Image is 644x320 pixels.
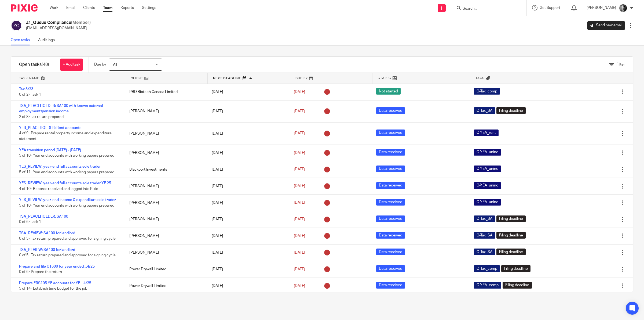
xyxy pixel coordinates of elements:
div: [DATE] [206,281,289,291]
span: Data received [376,249,405,255]
a: Prepare and file CT600 for year ended ...4/25 [19,265,95,268]
span: 0 of 5 · Tax return prepared and approved for signing cycle [19,253,116,257]
div: [PERSON_NAME] [124,231,206,241]
a: YES_REVIEW: year-end income & expenditure sole trader [19,198,116,202]
span: C-Tax_SA [474,107,495,114]
a: Work [50,5,58,10]
a: Team [103,5,112,10]
span: Data received [376,182,405,189]
div: [DATE] [206,128,289,139]
div: [DATE] [206,106,289,117]
span: 0 of 6 · Prepare the return [19,270,62,274]
div: [DATE] [206,214,289,225]
div: PBD Biotech Canada Limited [124,87,206,97]
div: [PERSON_NAME] [124,197,206,208]
img: Pixie [11,4,38,12]
span: (Member) [71,20,91,25]
div: [DATE] [206,181,289,192]
span: 4 of 9 · Prepare rental property income and expenditure statement [19,132,112,141]
div: [DATE] [206,197,289,208]
img: DSC_9061-3.jpg [619,4,627,12]
span: Data received [376,282,405,289]
p: Due by [94,62,106,67]
span: 5 of 10 · Year end accounts with working papers prepared [19,204,114,207]
span: Status [378,76,391,80]
span: Tags [475,76,485,80]
span: 0 of 5 · Tax return prepared and approved for signing cycle [19,237,116,241]
a: Open tasks [11,35,34,45]
div: [DATE] [206,231,289,241]
div: Blackport Investments [124,164,206,175]
span: (48) [42,62,49,67]
a: TSA_PLACEHOLDER: SA100 [19,215,68,218]
p: [EMAIL_ADDRESS][DOMAIN_NAME] [26,26,91,31]
div: [PERSON_NAME] [124,214,206,225]
span: Data received [376,149,405,156]
a: TSA_REVIEW: SA100 for landlord [19,248,75,252]
span: Filing deadline [496,107,526,114]
a: YEA transition period [DATE] - [DATE] [19,148,81,152]
span: [DATE] [294,217,305,221]
span: Data received [376,232,405,239]
a: Send new email [587,21,625,30]
a: Reports [120,5,134,10]
h2: Z1_Queue Compliance [26,20,91,26]
span: C-Tax_comp [474,88,500,95]
a: Email [66,5,75,10]
a: Audit logs [38,35,59,45]
a: TSA_PLACEHOLDER: SA100 with known external employment/pension income [19,104,103,113]
div: [PERSON_NAME] [124,247,206,258]
span: All [113,63,117,67]
span: 5 of 11 · Year end accounts with working papers prepared [19,170,114,174]
span: C-Tax_SA [474,215,495,222]
span: Get Support [540,6,560,10]
span: Filing deadline [496,249,526,255]
span: 4 of 10 · Records received and logged into Pixie [19,187,98,191]
span: C-Tax_SA [474,249,495,255]
a: + Add task [60,59,83,71]
span: Data received [376,107,405,114]
div: Power Drywall Limited [124,281,206,291]
p: [PERSON_NAME] [587,5,616,10]
a: Settings [142,5,156,10]
div: [PERSON_NAME] [124,106,206,117]
span: Data received [376,215,405,222]
span: C-YEA_uninc [474,149,501,156]
span: Data received [376,199,405,206]
div: [DATE] [206,87,289,97]
span: [DATE] [294,184,305,188]
span: 0 of 2 · Task 1 [19,93,41,97]
span: C-Tax_SA [474,232,495,239]
span: Filing deadline [496,232,526,239]
span: Data received [376,130,405,136]
span: C-YEA_uninc [474,199,501,206]
a: Prepare FRS105 YE accounts for YE ...4/25 [19,281,91,285]
span: Filter [616,63,625,66]
span: [DATE] [294,151,305,155]
div: [PERSON_NAME] [124,181,206,192]
span: [DATE] [294,90,305,94]
span: Data received [376,265,405,272]
a: Clients [83,5,95,10]
div: [DATE] [206,264,289,275]
span: Filing deadline [496,215,526,222]
div: [DATE] [206,247,289,258]
div: [DATE] [206,164,289,175]
a: YER_PLACEHOLDER: Rent accounts [19,126,81,130]
span: Filing deadline [503,282,532,289]
span: [DATE] [294,109,305,113]
span: Data received [376,166,405,172]
span: [DATE] [294,201,305,204]
span: Filing deadline [501,265,530,272]
span: 2 of 8 · Tax return prepared [19,115,64,119]
img: svg%3E [11,20,22,31]
span: 0 of 6 · Task 1 [19,220,41,224]
a: TSA_REVIEW: SA100 for landlord [19,231,75,235]
span: Not started [376,88,401,95]
span: [DATE] [294,234,305,238]
div: [DATE] [206,148,289,158]
span: C-YEA_comp [474,282,501,289]
span: 5 of 10 · Year end accounts with working papers prepared [19,154,114,157]
a: YES_REVIEW: year-end full accounts sole trader [19,165,101,168]
div: [PERSON_NAME] [124,128,206,139]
